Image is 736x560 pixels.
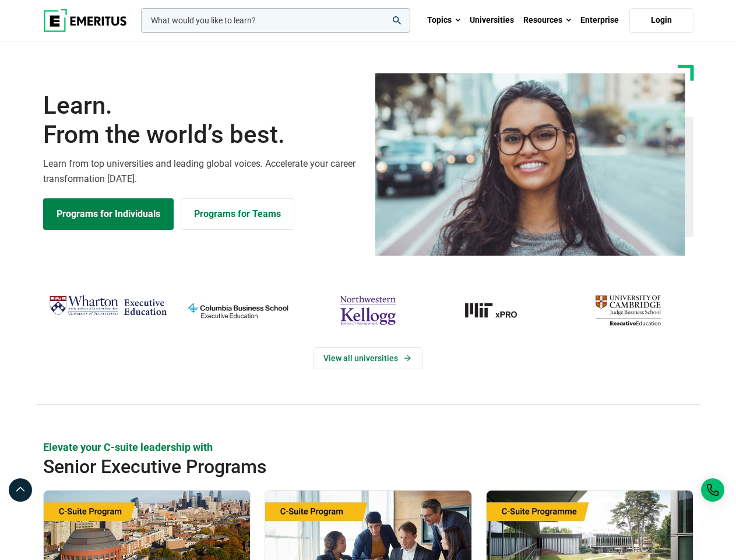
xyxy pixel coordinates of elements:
a: Login [629,8,693,33]
h2: Senior Executive Programs [43,455,628,478]
span: From the world’s best. [43,120,361,149]
h1: Learn. [43,91,361,150]
p: Elevate your C-suite leadership with [43,440,693,454]
input: woocommerce-product-search-field-0 [141,8,410,33]
img: Learn from the world's best [375,73,685,256]
a: MIT-xPRO [439,291,557,330]
p: Learn from top universities and leading global voices. Accelerate your career transformation [DATE]. [43,156,361,186]
img: MIT xPRO [439,291,557,330]
a: View Universities [314,347,422,369]
img: cambridge-judge-business-school [569,291,687,330]
img: Wharton Executive Education [49,291,167,320]
a: Explore Programs [43,198,174,230]
img: northwestern-kellogg [309,291,427,330]
img: columbia-business-school [179,291,297,330]
a: Explore for Business [181,198,294,230]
